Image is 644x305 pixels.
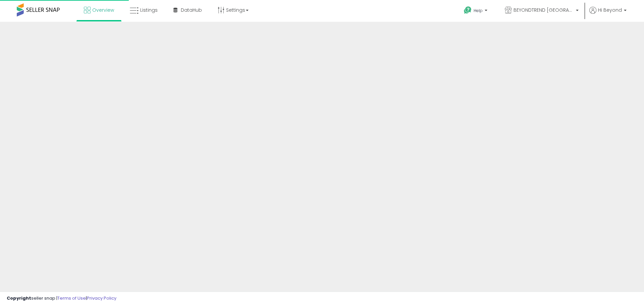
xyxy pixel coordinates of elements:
[140,7,158,13] span: Listings
[459,1,494,22] a: Help
[7,295,116,302] div: seller snap | |
[589,7,627,22] a: Hi Beyond
[92,7,114,13] span: Overview
[87,295,116,301] a: Privacy Policy
[514,7,574,13] span: BEYONDTREND [GEOGRAPHIC_DATA]
[57,295,86,301] a: Terms of Use
[464,6,472,14] i: Get Help
[598,7,622,13] span: Hi Beyond
[474,8,483,13] span: Help
[7,295,31,301] strong: Copyright
[181,7,202,13] span: DataHub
